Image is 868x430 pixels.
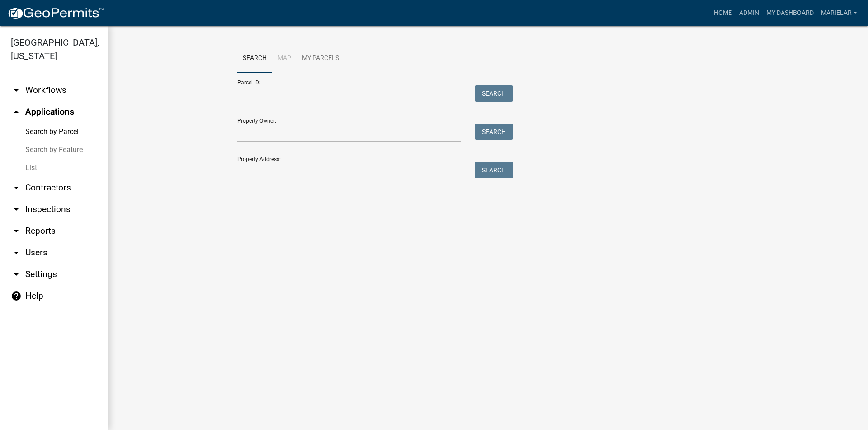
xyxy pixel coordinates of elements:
[297,44,344,73] a: My Parcels
[11,106,22,117] i: arrow_drop_up
[736,5,763,22] a: Admin
[237,44,272,73] a: Search
[11,182,22,193] i: arrow_drop_down
[763,5,817,22] a: My Dashboard
[11,247,22,258] i: arrow_drop_down
[475,85,513,102] button: Search
[11,204,22,215] i: arrow_drop_down
[11,85,22,96] i: arrow_drop_down
[475,124,513,140] button: Search
[11,226,22,236] i: arrow_drop_down
[11,291,22,301] i: help
[475,162,513,178] button: Search
[710,5,736,22] a: Home
[11,269,22,280] i: arrow_drop_down
[817,5,861,22] a: marielar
